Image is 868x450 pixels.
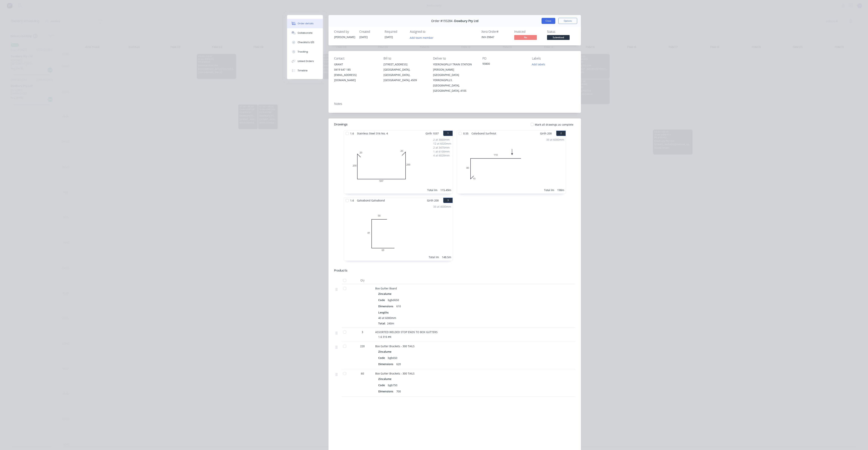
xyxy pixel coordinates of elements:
[426,131,439,136] span: Girth 1037
[378,304,395,309] div: Dimensions
[361,371,364,375] span: 60
[378,382,386,388] div: Code
[514,35,537,40] span: No
[378,297,386,303] div: Code
[334,62,377,83] div: GRANT0419 647 185[EMAIL_ADDRESS][DOMAIN_NAME]
[378,335,391,339] span: 1.6 316 #4
[334,72,377,83] div: [EMAIL_ADDRESS][DOMAIN_NAME]
[427,198,439,203] span: Girth 200
[355,131,389,136] span: Stainless Steel 316 No. 4
[443,198,453,203] button: 3
[334,57,377,60] div: Contact
[462,131,470,136] span: 0.55
[298,59,314,63] div: Linked Orders
[482,62,526,67] div: 93800
[457,136,566,194] div: 0108011033 at 6000mmTotal lm198m
[334,102,575,106] div: Notes
[344,203,453,261] div: 050816933 at 4500mmTotal lm148.5m
[546,138,564,142] div: 33 at 6000mm
[287,56,323,66] button: Linked Orders
[547,35,570,41] button: Submitted
[334,62,377,67] div: GRANT
[535,123,573,127] span: Mark all drawings as complete
[334,35,355,39] div: [PERSON_NAME]
[362,330,363,334] span: 3
[378,361,395,367] div: Dimensions
[514,30,542,34] div: Invoiced
[454,19,478,23] span: Dowbury Pty Ltd
[410,30,448,34] div: Assigned to
[395,389,402,394] div: 700
[378,310,389,314] span: Lengths
[547,35,570,40] span: Submitted
[433,57,476,60] div: Deliver to
[433,142,451,146] div: 12 at 6020mm
[429,255,439,259] div: Total lm
[408,35,436,40] button: Add team member
[287,66,323,75] button: Timeline
[433,78,476,93] div: YERRONGPILLY, [GEOGRAPHIC_DATA], [GEOGRAPHIC_DATA], 4105
[433,138,451,142] div: 2 at 3060mm
[334,268,347,273] div: Products
[386,322,396,325] span: 240m
[360,344,365,348] span: 220
[410,35,436,40] button: Add team member
[378,349,393,354] div: Zincalume
[443,131,453,136] button: 1
[334,122,348,127] div: Drawings
[355,198,386,203] span: Galvabond Galvabond
[542,18,555,24] button: Close
[540,131,552,136] span: Girth 200
[385,35,393,39] span: [DATE]
[359,35,368,39] span: [DATE]
[385,30,405,34] div: Required
[378,322,386,325] span: Total:
[442,255,451,259] div: 148.5m
[384,67,427,83] div: [GEOGRAPHIC_DATA], [GEOGRAPHIC_DATA], [GEOGRAPHIC_DATA], 4509
[530,62,547,67] button: Add labels
[378,389,395,394] div: Dimensions
[375,344,415,348] span: Box Gutter Brackets - 300 TAILS
[378,355,386,361] div: Code
[334,30,355,34] div: Created by
[386,355,399,361] div: bgb650
[440,188,451,192] div: 115.49m
[395,304,402,309] div: 610
[481,35,510,39] div: INV-39847
[298,31,313,35] div: Collaborate
[433,205,451,209] div: 33 at 4500mm
[349,131,355,136] span: 1.6
[384,62,427,83] div: [STREET_ADDRESS][GEOGRAPHIC_DATA], [GEOGRAPHIC_DATA], [GEOGRAPHIC_DATA], 4509
[344,136,453,194] div: 020200597200202 at 3060mm12 at 6020mm2 at 3475mm1 at 6100mm4 at 6020mmTotal lm115.49m
[431,19,454,23] span: Order #193284 -
[544,188,554,192] div: Total lm
[375,330,438,334] span: ASSORTED WELDED STOP ENDS TO BOX GUTTERS
[287,19,323,28] button: Order details
[384,57,427,60] div: Bill to
[378,376,393,382] div: Zincalume
[287,47,323,56] button: Tracking
[334,67,377,72] div: 0419 647 185
[386,297,400,303] div: bgbd650
[395,361,402,367] div: 620
[378,291,393,297] div: Zincalume
[298,22,314,25] div: Order details
[556,131,566,136] button: 2
[298,41,314,44] div: Checklists 0/0
[433,62,476,93] div: YEERONGPILLY TRAIN STATION [PERSON_NAME][GEOGRAPHIC_DATA]YERRONGPILLY, [GEOGRAPHIC_DATA], [GEOGRA...
[287,38,323,47] button: Checklists 0/0
[375,287,397,290] span: Box Gutter Board
[386,382,399,388] div: bgb750
[433,146,451,149] div: 2 at 3475mm
[433,62,476,78] div: YEERONGPILLY TRAIN STATION [PERSON_NAME][GEOGRAPHIC_DATA]
[298,69,308,72] div: Timeline
[351,277,374,284] div: Qty
[427,188,437,192] div: Total lm
[557,188,564,192] div: 198m
[384,62,427,67] div: [STREET_ADDRESS]
[482,57,526,60] div: PO
[433,153,451,157] div: 4 at 6020mm
[287,28,323,38] button: Collaborate
[378,316,396,320] span: 40 at 6000mm
[547,30,575,34] div: Status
